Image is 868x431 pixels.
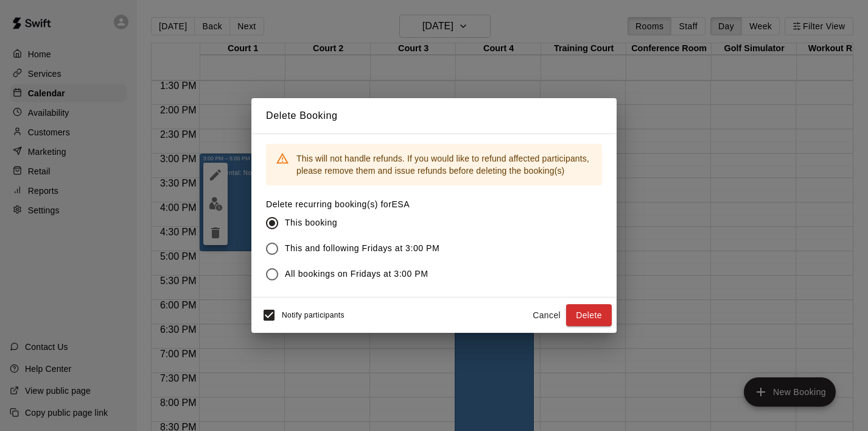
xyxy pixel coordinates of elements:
[527,304,566,327] button: Cancel
[251,98,617,134] h2: Delete Booking
[296,148,592,182] div: This will not handle refunds. If you would like to refund affected participants, please remove th...
[566,304,612,327] button: Delete
[285,216,337,229] span: This booking
[282,311,345,319] span: Notify participants
[266,198,449,210] label: Delete recurring booking(s) for ESA
[285,268,428,280] span: All bookings on Fridays at 3:00 PM
[285,242,439,255] span: This and following Fridays at 3:00 PM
